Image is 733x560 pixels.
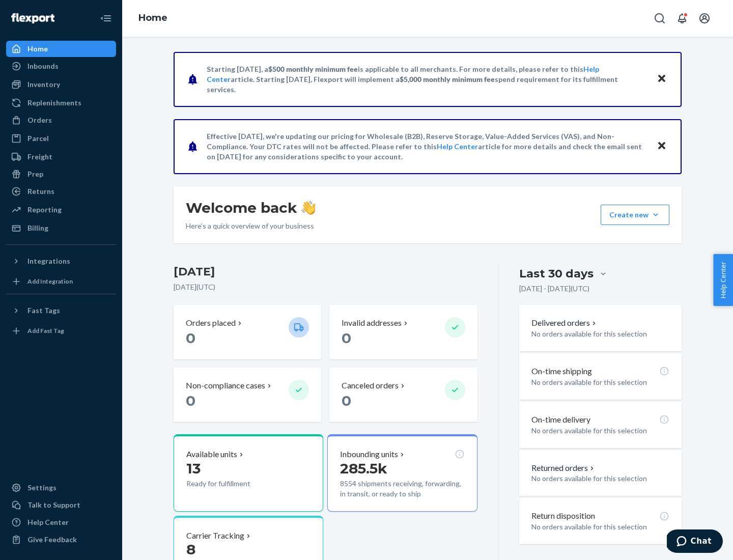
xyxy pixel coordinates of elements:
div: Home [27,44,48,54]
button: Help Center [713,254,733,306]
button: Close [655,72,668,87]
div: Give Feedback [27,535,77,545]
p: Inbounding units [340,449,398,460]
img: hand-wave emoji [301,201,316,215]
p: Effective [DATE], we're updating our pricing for Wholesale (B2B), Reserve Storage, Value-Added Se... [207,131,647,162]
p: No orders available for this selection [531,377,669,387]
a: Orders [6,112,116,128]
a: Freight [6,149,116,165]
div: Add Integration [27,277,73,286]
div: Parcel [27,133,49,144]
span: 13 [186,460,201,477]
a: Home [138,12,167,23]
p: Non-compliance cases [186,380,265,391]
div: Prep [27,169,43,179]
div: Replenishments [27,98,81,108]
div: Inbounds [27,61,59,71]
a: Parcel [6,130,116,147]
span: $500 monthly minimum fee [268,65,358,73]
div: Settings [27,483,57,493]
p: [DATE] - [DATE] ( UTC ) [519,284,589,294]
p: No orders available for this selection [531,522,669,532]
button: Close Navigation [96,8,116,29]
p: Invalid addresses [342,317,402,329]
button: Open account menu [694,8,715,29]
p: Here’s a quick overview of your business [186,221,316,231]
p: Canceled orders [342,380,399,391]
button: Open notifications [672,8,692,29]
a: Help Center [6,514,116,530]
div: Freight [27,152,52,162]
ol: breadcrumbs [130,4,176,33]
div: Fast Tags [27,305,60,316]
a: Prep [6,166,116,182]
p: No orders available for this selection [531,329,669,339]
button: Non-compliance cases 0 [174,368,321,422]
a: Add Fast Tag [6,323,116,339]
div: Integrations [27,256,70,266]
h1: Welcome back [186,199,316,217]
img: Flexport logo [11,13,54,23]
button: Inbounding units285.5k8554 shipments receiving, forwarding, in transit, or ready to ship [327,434,477,512]
a: Settings [6,480,116,496]
button: Fast Tags [6,302,116,319]
div: Returns [27,186,54,197]
a: Add Integration [6,273,116,290]
button: Open Search Box [650,8,670,29]
p: Starting [DATE], a is applicable to all merchants. For more details, please refer to this article... [207,64,647,95]
button: Invalid addresses 0 [329,305,477,359]
p: No orders available for this selection [531,473,669,484]
p: [DATE] ( UTC ) [174,282,477,292]
a: Reporting [6,202,116,218]
div: Billing [27,223,48,233]
div: Talk to Support [27,500,80,510]
a: Home [6,41,116,57]
p: Return disposition [531,510,595,522]
a: Inbounds [6,58,116,74]
div: Last 30 days [519,266,594,282]
span: 0 [186,392,195,409]
span: $5,000 monthly minimum fee [400,75,495,83]
p: No orders available for this selection [531,426,669,436]
div: Add Fast Tag [27,326,64,335]
p: 8554 shipments receiving, forwarding, in transit, or ready to ship [340,479,464,499]
a: Inventory [6,76,116,93]
span: 285.5k [340,460,387,477]
p: Ready for fulfillment [186,479,280,489]
div: Inventory [27,79,60,90]
span: 0 [186,329,195,347]
button: Returned orders [531,462,596,474]
button: Talk to Support [6,497,116,513]
a: Help Center [437,142,478,151]
button: Orders placed 0 [174,305,321,359]
p: On-time shipping [531,366,592,377]
button: Close [655,139,668,154]
button: Available units13Ready for fulfillment [174,434,323,512]
a: Replenishments [6,95,116,111]
button: Give Feedback [6,531,116,548]
div: Orders [27,115,52,125]
button: Canceled orders 0 [329,368,477,422]
p: On-time delivery [531,414,590,426]
span: 0 [342,329,351,347]
h3: [DATE] [174,264,477,280]
a: Billing [6,220,116,236]
div: Reporting [27,205,62,215]
p: Orders placed [186,317,236,329]
p: Carrier Tracking [186,530,244,542]
iframe: Opens a widget where you can chat to one of our agents [667,529,723,555]
div: Help Center [27,517,69,527]
p: Available units [186,449,237,460]
button: Create new [601,205,669,225]
button: Integrations [6,253,116,269]
button: Delivered orders [531,317,598,329]
span: 8 [186,541,195,558]
a: Returns [6,183,116,200]
span: 0 [342,392,351,409]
